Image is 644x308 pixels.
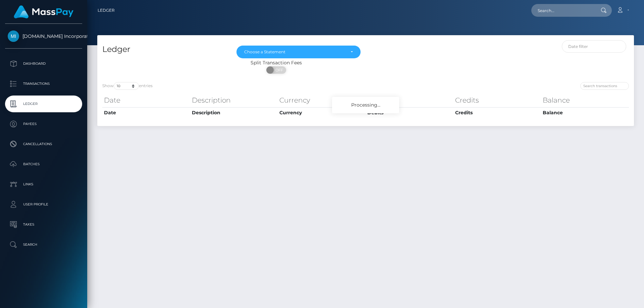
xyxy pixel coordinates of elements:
[5,156,82,173] a: Batches
[5,216,82,233] a: Taxes
[8,139,79,149] p: Cancellations
[8,199,79,209] p: User Profile
[5,96,82,112] a: Ledger
[278,107,366,118] th: Currency
[270,66,287,74] span: OFF
[102,94,190,107] th: Date
[8,240,79,250] p: Search
[541,94,629,107] th: Balance
[366,94,453,107] th: Debits
[332,97,399,113] div: Processing...
[531,4,594,17] input: Search...
[8,30,19,42] img: Medley.com Incorporated
[5,136,82,152] a: Cancellations
[541,107,629,118] th: Balance
[278,94,366,107] th: Currency
[244,49,345,55] div: Choose a Statement
[8,79,79,89] p: Transactions
[8,159,79,169] p: Batches
[14,5,73,18] img: MassPay Logo
[5,196,82,213] a: User Profile
[97,59,455,66] div: Split Transaction Fees
[5,116,82,132] a: Payees
[114,82,139,90] select: Showentries
[102,82,153,90] label: Show entries
[8,220,79,230] p: Taxes
[190,94,278,107] th: Description
[5,55,82,72] a: Dashboard
[8,119,79,129] p: Payees
[190,107,278,118] th: Description
[580,82,629,90] input: Search transactions
[8,179,79,189] p: Links
[102,107,190,118] th: Date
[236,46,361,58] button: Choose a Statement
[5,75,82,92] a: Transactions
[562,40,627,53] input: Date filter
[8,59,79,69] p: Dashboard
[102,44,226,55] h4: Ledger
[366,107,453,118] th: Debits
[453,94,541,107] th: Credits
[5,176,82,193] a: Links
[8,99,79,109] p: Ledger
[98,3,115,17] a: Ledger
[5,33,82,39] span: [DOMAIN_NAME] Incorporated
[5,236,82,253] a: Search
[453,107,541,118] th: Credits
